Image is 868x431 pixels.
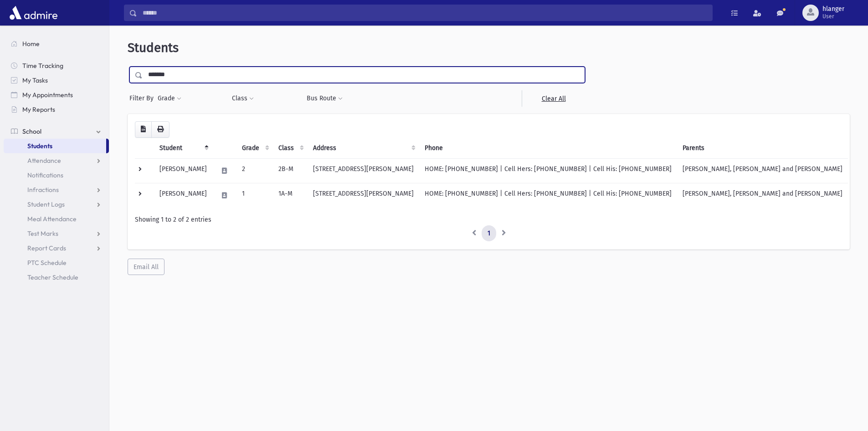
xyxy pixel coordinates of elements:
td: HOME: [PHONE_NUMBER] | Cell Hers: [PHONE_NUMBER] | Cell His: [PHONE_NUMBER] [419,158,677,183]
span: My Reports [22,105,55,114]
td: 2 [236,158,273,183]
span: Students [128,40,179,55]
th: Address: activate to sort column ascending [308,138,419,159]
button: Grade [157,90,182,107]
a: 1 [482,225,496,242]
span: User [822,13,844,20]
td: 2B-M [273,158,308,183]
td: 1A-M [273,183,308,208]
button: Class [231,90,254,107]
a: Time Tracking [4,58,109,73]
td: [PERSON_NAME], [PERSON_NAME] and [PERSON_NAME] [677,183,848,208]
span: My Tasks [22,76,48,84]
a: Teacher Schedule [4,270,109,285]
a: PTC Schedule [4,255,109,270]
td: [PERSON_NAME], [PERSON_NAME] and [PERSON_NAME] [677,158,848,183]
td: 1 [236,183,273,208]
th: Parents [677,138,848,159]
span: hlanger [822,5,844,13]
span: Time Tracking [22,62,63,70]
td: [PERSON_NAME] [154,158,212,183]
span: Students [27,142,52,150]
td: [STREET_ADDRESS][PERSON_NAME] [308,158,419,183]
a: My Reports [4,102,109,117]
a: Notifications [4,168,109,182]
td: [STREET_ADDRESS][PERSON_NAME] [308,183,419,208]
td: [PERSON_NAME] [154,183,212,208]
span: PTC Schedule [27,259,67,267]
button: Email All [128,259,164,275]
span: Student Logs [27,200,65,208]
a: My Appointments [4,88,109,102]
span: Meal Attendance [27,215,77,223]
span: Infractions [27,186,59,194]
span: My Appointments [22,91,73,99]
span: Filter By [129,93,157,103]
input: Search [137,5,712,21]
div: Showing 1 to 2 of 2 entries [135,215,842,224]
span: Report Cards [27,244,66,252]
a: Report Cards [4,241,109,255]
th: Class: activate to sort column ascending [273,138,308,159]
th: Grade: activate to sort column ascending [236,138,273,159]
a: Test Marks [4,226,109,241]
td: HOME: [PHONE_NUMBER] | Cell Hers: [PHONE_NUMBER] | Cell His: [PHONE_NUMBER] [419,183,677,208]
span: School [22,127,41,135]
a: Student Logs [4,197,109,212]
span: Notifications [27,171,63,179]
th: Student: activate to sort column descending [154,138,212,159]
a: Meal Attendance [4,212,109,226]
a: Clear All [522,90,585,107]
a: My Tasks [4,73,109,88]
a: School [4,124,109,139]
a: Students [4,139,106,153]
span: Test Marks [27,229,58,238]
a: Infractions [4,182,109,197]
th: Phone [419,138,677,159]
button: Bus Route [306,90,343,107]
button: CSV [135,121,152,138]
a: Attendance [4,153,109,168]
span: Home [22,40,40,48]
a: Home [4,36,109,51]
span: Teacher Schedule [27,273,78,281]
img: AdmirePro [7,4,60,22]
span: Attendance [27,156,61,165]
button: Print [151,121,169,138]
